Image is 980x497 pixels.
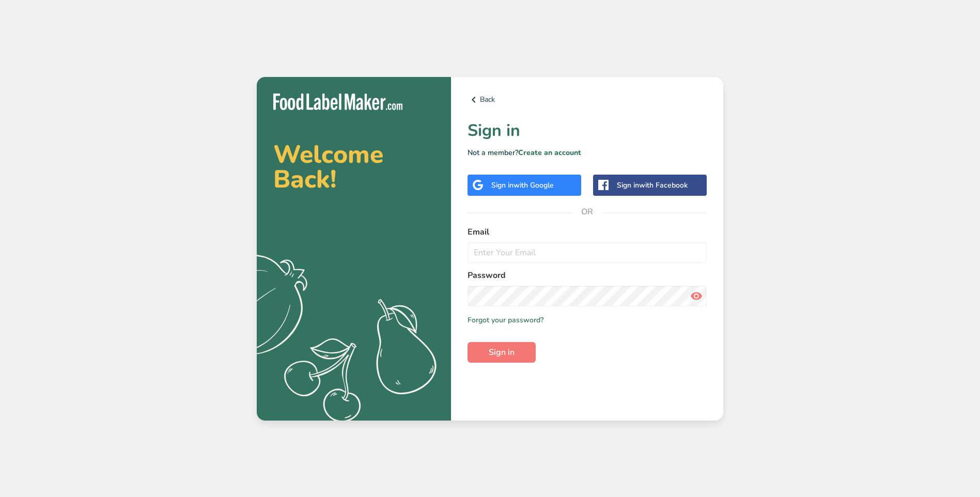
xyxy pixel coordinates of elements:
h2: Welcome Back! [273,142,434,192]
h1: Sign in [468,118,707,143]
div: Sign in [491,180,554,191]
p: Not a member? [468,147,707,158]
input: Enter Your Email [468,242,707,263]
a: Forgot your password? [468,315,543,325]
a: Back [468,94,707,106]
img: Food Label Maker [273,94,402,111]
span: with Google [514,180,554,190]
span: Sign in [489,346,515,359]
label: Password [468,269,707,282]
div: Sign in [617,180,688,191]
span: OR [572,196,603,227]
span: with Facebook [639,180,688,190]
label: Email [468,226,707,238]
a: Create an account [518,148,581,158]
button: Sign in [468,342,536,363]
